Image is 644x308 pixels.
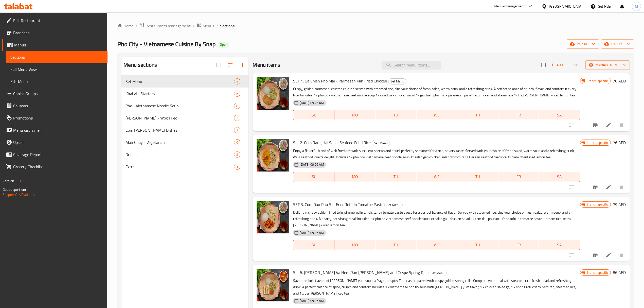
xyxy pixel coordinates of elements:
[578,250,588,260] span: Select to update
[375,110,416,120] button: TU
[13,115,103,121] span: Promotions
[117,23,634,29] nav: breadcrumb
[457,110,498,120] button: TH
[3,186,26,193] span: Get support on:
[2,161,108,173] a: Grocery Checklist
[257,201,289,233] img: SET 3. Com Dau Phu Sot Fried Tofu In Tomatoe Paste
[126,115,234,121] div: Chien Xao - Wok Fried
[293,148,580,160] p: Enjoy a flavorful blend of wok fried rice with succulent shrimp and squid, perfectly seasoned for...
[295,241,332,249] span: SU
[589,181,601,193] button: Branch-specific-item
[336,241,373,249] span: MO
[234,164,240,170] div: items
[613,139,626,146] h6: 76 AED
[298,298,326,303] span: [DATE] 09:26 AM
[2,27,108,39] a: Branches
[139,23,191,29] a: Restaurants management
[613,201,626,208] h6: 79 AED
[293,86,580,98] p: Crispy, golden parmesan-crusted chicken served with steamed rice, plus your choice of fresh salad...
[635,4,638,9] span: M
[334,240,375,250] button: MO
[334,110,375,120] button: MO
[293,201,383,208] span: SET 3. Com Dau Phu Sot Fried Tofu In Tomatoe Paste
[121,75,248,88] div: Set Menu4
[372,140,390,146] div: Set Menu
[126,139,234,145] div: Mon Chay - Vegetarian
[117,38,216,50] span: Pho City - Vietnamese Cuisine By Snap
[234,139,240,145] div: items
[382,61,441,70] input: search
[234,79,240,84] span: 4
[538,60,549,70] span: Select section
[10,78,103,84] span: Edit Menu
[494,3,525,9] div: Menu-management
[293,77,387,85] span: SET 1. Ga Chien Pho Mai - Parmesan Pan Fried Chicken
[2,136,108,148] a: Upsell
[117,23,134,29] a: Home
[234,115,240,121] div: items
[2,39,108,51] a: Menus
[257,77,289,110] img: SET 1. Ga Chien Pho Mai - Parmesan Pan Fried Chicken
[375,240,416,250] button: TU
[293,209,580,228] p: Delight in crispy golden-fried tofu, simmered in a rich, tangy tomato paste sauce for a perfect b...
[584,79,611,83] span: Branch specific
[121,73,248,175] nav: Menu sections
[605,41,630,47] span: export
[126,91,234,97] div: Khai vi - Starters
[146,23,191,29] span: Restaurants management
[13,91,103,97] span: Choice Groups
[234,116,240,121] span: 7
[13,103,103,109] span: Coupons
[498,240,539,250] button: FR
[293,110,334,120] button: SU
[3,178,15,184] span: Version:
[541,173,578,180] span: SA
[121,136,248,148] div: Mon Chay - Vegetarian0
[549,61,565,69] span: Add item
[220,23,235,29] span: Sections
[416,240,457,250] button: WE
[336,111,373,119] span: MO
[293,240,334,250] button: SU
[193,23,194,29] li: /
[126,151,234,158] span: Drinks
[2,112,108,124] a: Promotions
[539,172,580,182] button: SA
[2,124,108,136] a: Menu disclaimer
[605,184,612,190] a: Edit menu item
[2,88,108,100] a: Choice Groups
[234,128,240,133] span: 3
[298,100,326,105] span: [DATE] 09:26 AM
[13,164,103,170] span: Grocery Checklist
[6,75,108,88] a: Edit Menu
[136,23,137,29] li: /
[6,63,108,75] a: Full Menu View
[418,111,455,119] span: WE
[6,51,108,63] a: Sections
[589,62,626,68] span: Manage items
[234,104,240,108] span: 8
[578,120,588,130] span: Select to update
[257,139,289,172] img: Set 2. Com Rang Hai San - Seafood Fried Rice
[121,112,248,124] div: [PERSON_NAME] - Wok Fried7
[375,172,416,182] button: TU
[541,241,578,249] span: SA
[334,172,375,182] button: MO
[500,111,537,119] span: FR
[234,91,240,96] span: 6
[498,172,539,182] button: FR
[539,240,580,250] button: SA
[541,111,578,119] span: SA
[126,78,234,84] span: Set Menu
[126,164,234,170] div: Extra
[385,202,402,208] span: Set Menu
[567,39,599,49] button: import
[416,110,457,120] button: WE
[428,270,447,276] div: Set Menu
[203,23,214,29] span: Menus
[616,119,628,131] button: delete
[3,191,35,198] a: Support.OpsPlatform
[584,202,611,207] span: Branch specific
[377,241,414,249] span: TU
[234,151,240,158] div: items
